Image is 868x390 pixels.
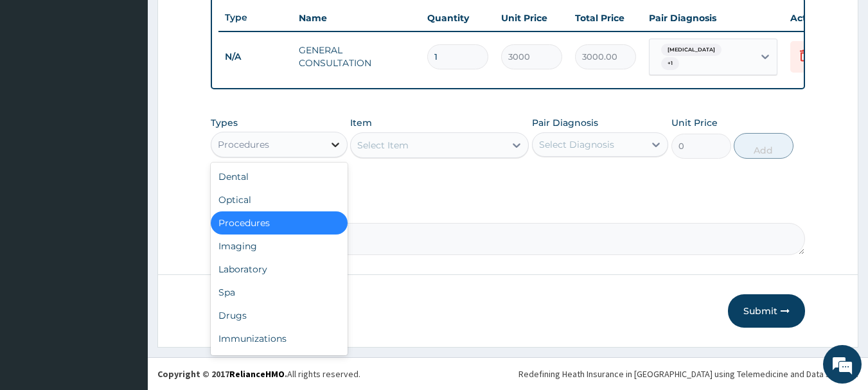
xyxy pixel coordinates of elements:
[495,5,569,31] th: Unit Price
[75,114,177,244] span: We're online!
[211,211,348,235] div: Procedures
[218,45,292,69] td: N/A
[211,188,348,211] div: Optical
[292,37,421,76] td: GENERAL CONSULTATION
[421,5,495,31] th: Quantity
[211,258,348,281] div: Laboratory
[211,235,348,258] div: Imaging
[784,5,848,31] th: Actions
[211,205,806,216] label: Comment
[518,368,858,380] div: Redefining Heath Insurance in [GEOGRAPHIC_DATA] using Telemedicine and Data Science!
[67,72,216,89] div: Chat with us now
[661,44,722,57] span: [MEDICAL_DATA]
[642,5,784,31] th: Pair Diagnosis
[211,281,348,304] div: Spa
[218,6,292,30] th: Type
[6,256,245,301] textarea: Type your message and hit 'Enter'
[211,165,348,188] div: Dental
[734,133,793,159] button: Add
[211,304,348,327] div: Drugs
[661,57,679,70] span: + 1
[24,64,52,96] img: d_794563401_company_1708531726252_794563401
[211,118,238,129] label: Types
[671,116,718,129] label: Unit Price
[539,138,614,151] div: Select Diagnosis
[569,5,642,31] th: Total Price
[211,327,348,350] div: Immunizations
[218,138,269,151] div: Procedures
[350,116,372,129] label: Item
[148,357,868,390] footer: All rights reserved.
[157,368,287,380] strong: Copyright © 2017 .
[532,116,598,129] label: Pair Diagnosis
[229,368,285,380] a: RelianceHMO
[357,139,409,152] div: Select Item
[292,5,421,31] th: Name
[211,350,348,373] div: Others
[211,6,242,37] div: Minimize live chat window
[728,294,805,328] button: Submit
